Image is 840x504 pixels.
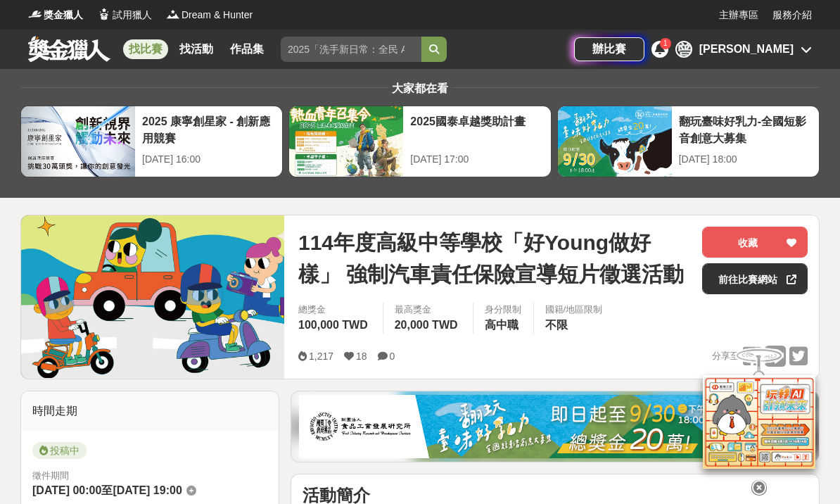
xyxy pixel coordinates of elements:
img: Logo [97,7,111,21]
img: d2146d9a-e6f6-4337-9592-8cefde37ba6b.png [703,374,815,467]
div: [DATE] 18:00 [679,152,812,167]
a: LogoDream & Hunter [166,8,253,23]
a: Logo試用獵人 [97,8,152,23]
img: Logo [166,7,180,21]
button: 收藏 [702,227,808,258]
a: 2025 康寧創星家 - 創新應用競賽[DATE] 16:00 [20,106,283,177]
span: 徵件期間 [32,470,69,481]
a: 服務介紹 [772,8,812,23]
span: 大家都在看 [388,82,452,94]
span: 114年度高級中等學校「好Young做好樣」 強制汽車責任保險宣導短片徵選活動 [298,227,691,290]
span: 0 [390,351,395,362]
a: Logo獎金獵人 [28,8,83,23]
span: 最高獎金 [395,303,462,317]
span: 18 [356,351,367,362]
div: 2025國泰卓越獎助計畫 [410,113,543,145]
div: 身分限制 [485,303,522,317]
a: 作品集 [224,39,269,59]
div: [PERSON_NAME] [699,41,794,58]
div: 翻玩臺味好乳力-全國短影音創意大募集 [679,113,812,145]
a: 2025國泰卓越獎助計畫[DATE] 17:00 [288,106,551,177]
span: 高中職 [485,319,518,331]
a: 翻玩臺味好乳力-全國短影音創意大募集[DATE] 18:00 [557,106,820,177]
div: [DATE] 17:00 [410,152,543,167]
div: [DATE] 16:00 [142,152,275,167]
div: 國籍/地區限制 [545,303,603,317]
a: 前往比賽網站 [702,263,808,294]
div: 曾 [675,41,692,58]
div: 2025 康寧創星家 - 創新應用競賽 [142,113,275,145]
span: 1 [663,39,668,47]
img: 1c81a89c-c1b3-4fd6-9c6e-7d29d79abef5.jpg [299,395,811,458]
span: 獎金獵人 [44,8,83,23]
span: 100,000 TWD [298,319,368,331]
a: 找比賽 [123,39,168,59]
a: 找活動 [174,39,219,59]
span: 20,000 TWD [395,319,458,331]
span: Dream & Hunter [182,8,253,23]
span: 試用獵人 [113,8,152,23]
span: [DATE] 00:00 [32,484,101,496]
span: 不限 [545,319,568,331]
span: 總獎金 [298,303,371,317]
div: 時間走期 [21,391,279,431]
span: 投稿中 [32,442,87,459]
img: Logo [28,7,42,21]
input: 2025「洗手新日常：全民 ALL IN」洗手歌全台徵選 [281,37,421,62]
img: Cover Image [21,215,284,378]
a: 辦比賽 [574,37,644,61]
span: [DATE] 19:00 [113,484,182,496]
span: 至 [101,484,113,496]
span: 1,217 [309,351,333,362]
a: 主辦專區 [719,8,758,23]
